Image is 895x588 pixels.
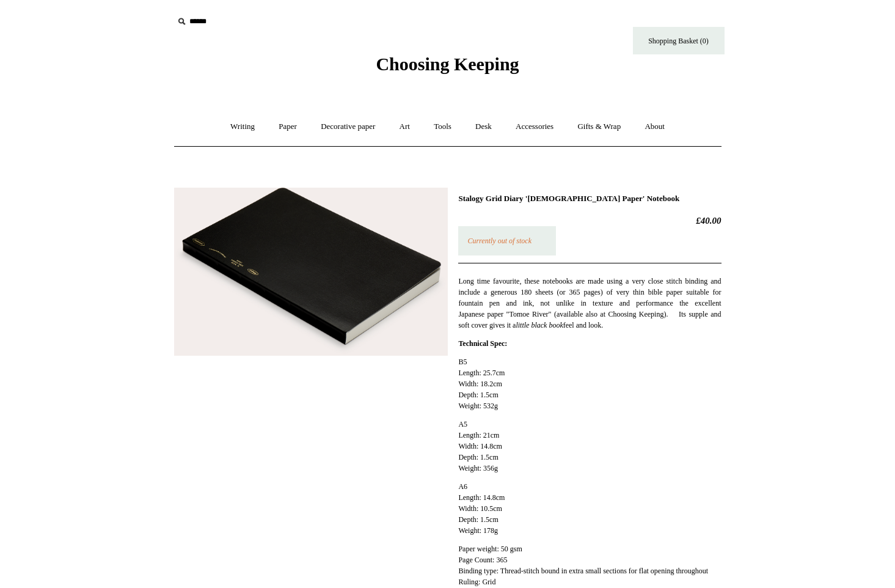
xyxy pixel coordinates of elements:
a: Decorative paper [310,111,386,143]
a: Desk [464,111,503,143]
p: B5 Length: 25.7cm Width: 18.2cm Depth: 1.5cm Weight: 532g [458,356,721,411]
em: Currently out of stock [467,237,532,245]
a: Paper [268,111,308,143]
em: little black book [516,321,563,329]
a: Tools [423,111,462,143]
p: Long time favourite, these notebooks are made using a very close stitch binding and include a gen... [458,276,721,331]
a: Accessories [505,111,564,143]
a: Choosing Keeping [376,64,519,72]
p: A5 Length: 21cm Width: 14.8cm Depth: 1.5cm Weight: 356g [458,419,721,474]
a: About [634,111,676,143]
span: Choosing Keeping [376,54,519,74]
p: A6 Length: 14.8cm Width: 10.5cm Depth: 1.5cm Weight: 178g [458,481,721,536]
strong: Technical Spec: [458,339,507,348]
img: Stalogy Grid Diary 'Bible Paper' Notebook [174,188,448,356]
a: Shopping Basket (0) [633,27,725,54]
h2: £40.00 [458,215,721,226]
a: Writing [219,111,266,143]
a: Gifts & Wrap [566,111,632,143]
h1: Stalogy Grid Diary '[DEMOGRAPHIC_DATA] Paper' Notebook [458,194,721,204]
a: Art [389,111,421,143]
